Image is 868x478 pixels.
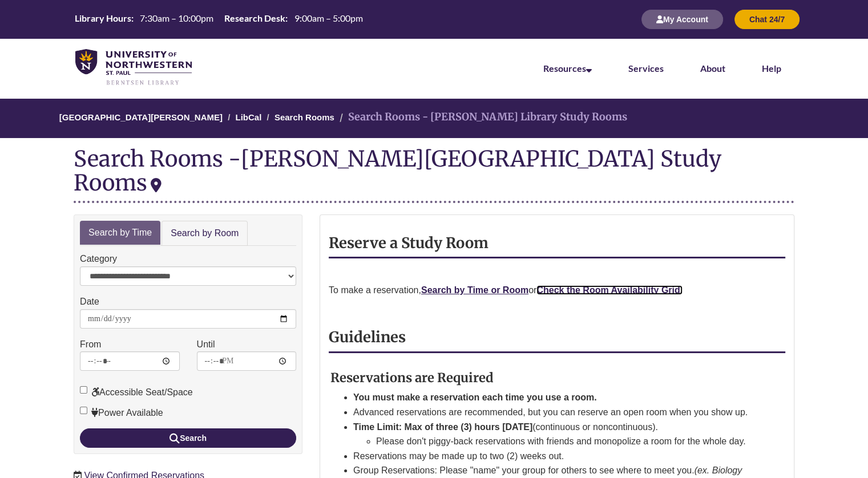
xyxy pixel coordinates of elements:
a: Chat 24/7 [734,14,800,24]
li: (continuous or noncontinuous). [353,420,758,449]
li: Search Rooms - [PERSON_NAME] Library Study Rooms [337,109,627,125]
span: 9:00am – 5:00pm [294,13,363,23]
a: Help [762,63,781,74]
strong: Guidelines [329,328,406,346]
p: To make a reservation, or [329,283,785,298]
label: Date [80,294,99,309]
strong: Time Limit: Max of three (3) hours [DATE] [353,422,532,432]
a: Resources [543,63,592,74]
a: Hours Today [70,12,367,27]
a: [GEOGRAPHIC_DATA][PERSON_NAME] [59,112,223,122]
a: About [700,63,725,74]
strong: Reserve a Study Room [329,234,488,252]
button: My Account [641,10,723,29]
a: Search by Time or Room [421,285,528,295]
label: Power Available [80,406,163,420]
button: Search [80,428,296,448]
a: Search Rooms [274,112,334,122]
a: Search by Room [162,221,248,246]
span: 7:30am – 10:00pm [140,13,213,23]
strong: You must make a reservation each time you use a room. [353,392,597,402]
input: Power Available [80,407,87,414]
img: UNWSP Library Logo [75,49,192,86]
a: My Account [641,14,723,24]
li: Please don't piggy-back reservations with friends and monopolize a room for the whole day. [376,434,758,449]
strong: Reservations are Required [330,370,494,386]
table: Hours Today [70,12,367,26]
nav: Breadcrumb [74,99,794,138]
a: Services [628,63,664,74]
label: Accessible Seat/Space [80,385,193,400]
div: [PERSON_NAME][GEOGRAPHIC_DATA] Study Rooms [74,145,721,196]
a: Check the Room Availability Grid. [536,285,683,295]
button: Chat 24/7 [734,10,800,29]
label: From [80,337,101,352]
th: Library Hours: [70,12,135,25]
label: Category [80,252,117,266]
div: Search Rooms - [74,147,794,202]
li: Reservations may be made up to two (2) weeks out. [353,449,758,464]
li: Advanced reservations are recommended, but you can reserve an open room when you show up. [353,405,758,420]
a: Search by Time [80,221,160,245]
a: LibCal [235,112,261,122]
input: Accessible Seat/Space [80,386,87,394]
th: Research Desk: [220,12,289,25]
label: Until [197,337,215,352]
